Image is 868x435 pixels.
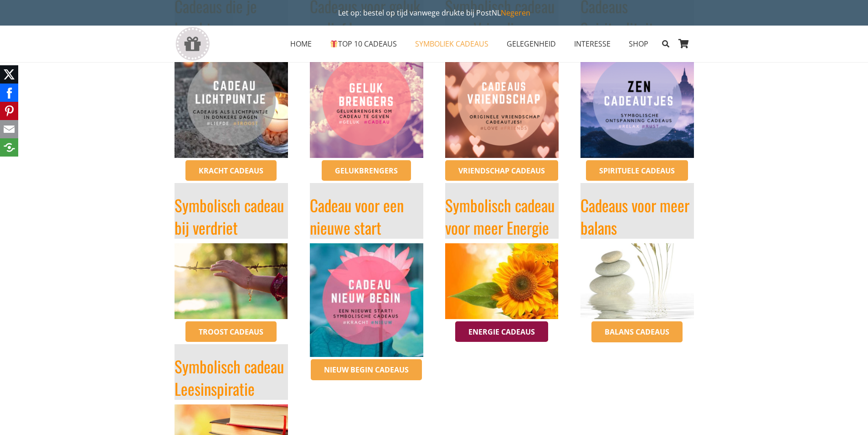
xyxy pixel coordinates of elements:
[185,321,277,342] a: Troost cadeaus
[310,44,423,158] a: Gelukbrengers om cadeau te geven ketting met symboliek vriendschap verjaardag
[310,243,423,357] img: Cadeau afscheid nieuw begin - bestel op inspirerendwinkelen.nl
[580,243,694,319] a: symbolische-cadeaus-voor-meditatie-mindfulness-ontspanning-inspirerend-winkelen
[586,160,688,181] a: Spirituele cadeaus
[445,44,559,158] img: origineel vriendschap cadeau met speciale betekenis en symboliek - bestel een vriendinnen cadeau ...
[175,193,284,239] a: Symbolisch cadeau bij verdriet
[175,354,284,400] a: Symbolisch cadeau Leesinspiratie
[458,166,545,176] span: Vriendschap cadeaus
[321,32,406,55] a: 🎁TOP 10 CADEAUS🎁 TOP 10 CADEAUS Menu
[445,160,558,181] a: Vriendschap cadeaus
[599,166,675,176] span: Spirituele cadeaus
[580,193,689,239] a: Cadeaus voor meer balans
[620,32,657,55] a: SHOPSHOP Menu
[591,321,683,342] a: Balans cadeaus
[290,39,312,49] span: HOME
[580,243,694,319] img: meditatie cadeaus met speciale betekenis - bestel op inspirerendwinkelen.nl
[629,39,648,49] span: SHOP
[507,39,556,49] span: GELEGENHEID
[311,359,422,380] a: Nieuw begin cadeaus
[565,32,620,55] a: INTERESSEINTERESSE Menu
[330,40,338,47] img: 🎁
[330,39,397,49] span: TOP 10 CADEAUS
[455,321,548,342] a: Energie cadeaus
[175,243,288,319] img: Cadeaus voor Verlichting bij pijn, ziekte, tegenslag - Inspirerendwinkelen.nl
[175,44,288,158] img: Troost cadeau herinnering moeilijke tijden ketting kracht kerstmis
[580,44,694,158] a: Ontspanning cadeaus relax cadeautjes Zen inspirerendwinkelen
[415,39,488,49] span: SYMBOLIEK CADEAUS
[605,327,669,337] span: Balans cadeaus
[406,32,498,55] a: SYMBOLIEK CADEAUSSYMBOLIEK CADEAUS Menu
[498,32,565,55] a: GELEGENHEIDGELEGENHEID Menu
[185,160,277,181] a: Kracht cadeaus
[175,243,288,319] a: symbolische-cadeaus-voor-pijnverlichting-inspirerend-winkelen
[310,44,423,158] img: Geef een geluksbrenger cadeau! Leuk voor een goede vriendin, collega of voor een verjaardag ed
[674,26,694,62] a: Winkelwagen
[445,193,555,239] a: Symbolisch cadeau voor meer Energie
[501,8,530,18] a: Negeren
[657,32,673,55] a: Zoeken
[445,243,559,319] a: symbolische-cadeaus-voor-meer-energie-inspirerend-winkelen
[175,44,288,158] a: troost-cadeau-sterkte-ketting-symboliek-overlijden-moeilijke-tijden-cadeaus-inspirerendwinkelen
[445,44,559,158] a: cadeaus vriendschap symbolisch vriending cadeau origineel inspirerendwinkelen
[468,327,535,337] span: Energie cadeaus
[335,166,398,176] span: Gelukbrengers
[322,160,411,181] a: Gelukbrengers
[324,365,409,375] span: Nieuw begin cadeaus
[175,27,211,61] a: gift-box-icon-grey-inspirerendwinkelen
[310,193,404,239] a: Cadeau voor een nieuwe start
[199,166,263,176] span: Kracht cadeaus
[580,44,694,158] img: Relax en anti-stress cadeaus voor meer Zen
[199,327,263,337] span: Troost cadeaus
[281,32,321,55] a: HOMEHOME Menu
[574,39,611,49] span: INTERESSE
[445,243,559,319] img: Symbolische cadeau voor meer energie - Inspirerendwinkelen.nl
